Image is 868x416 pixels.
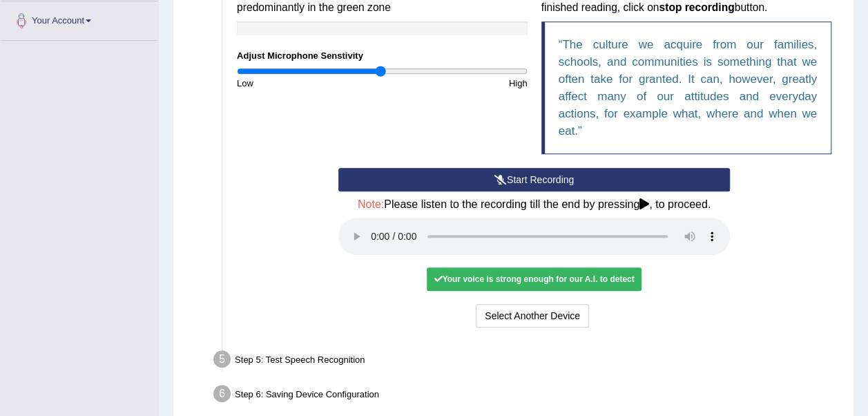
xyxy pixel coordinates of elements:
label: Adjust Microphone Senstivity [237,49,363,62]
div: High [382,77,534,90]
a: Your Account [1,1,158,36]
b: stop recording [659,1,734,13]
div: Step 6: Saving Device Configuration [207,381,847,411]
button: Select Another Device [476,304,589,328]
div: Low [230,77,382,90]
div: Step 5: Test Speech Recognition [207,346,847,377]
div: Your voice is strong enough for our A.I. to detect [427,267,641,291]
q: The culture we acquire from our families, schools, and communities is something that we often tak... [559,38,818,138]
span: Note: [358,198,384,210]
h4: Please listen to the recording till the end by pressing , to proceed. [338,198,730,211]
button: Start Recording [338,168,730,191]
